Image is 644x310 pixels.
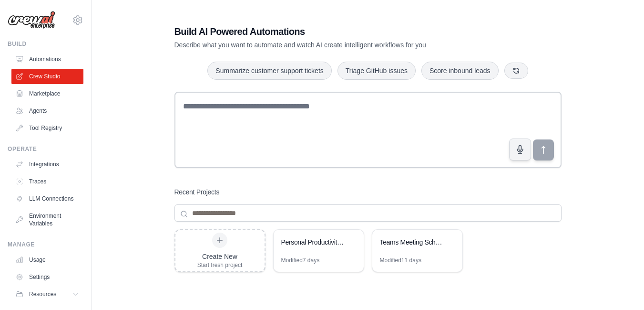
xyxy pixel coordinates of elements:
[11,174,83,189] a: Traces
[380,257,421,264] div: Modified 11 days
[11,269,83,285] a: Settings
[8,241,83,248] div: Manage
[281,237,347,247] div: Personal Productivity Assistant
[509,139,531,160] button: Click to speak your automation idea
[8,11,55,29] img: Logo
[11,103,83,118] a: Agents
[8,145,83,153] div: Operate
[11,120,83,136] a: Tool Registry
[337,62,416,80] button: Triage GitHub issues
[11,252,83,267] a: Usage
[174,25,495,38] h1: Build AI Powered Automations
[281,257,320,264] div: Modified 7 days
[11,208,83,231] a: Environment Variables
[174,40,495,50] p: Describe what you want to automate and watch AI create intelligent workflows for you
[11,86,83,101] a: Marketplace
[11,287,83,302] button: Resources
[197,252,243,261] div: Create New
[207,62,331,80] button: Summarize customer support tickets
[174,187,220,197] h3: Recent Projects
[29,290,56,298] span: Resources
[380,237,445,247] div: Teams Meeting Scheduler
[197,261,243,269] div: Start fresh project
[11,69,83,84] a: Crew Studio
[11,191,83,206] a: LLM Connections
[8,40,83,48] div: Build
[504,63,528,79] button: Get new suggestions
[11,157,83,172] a: Integrations
[11,52,83,67] a: Automations
[421,62,499,80] button: Score inbound leads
